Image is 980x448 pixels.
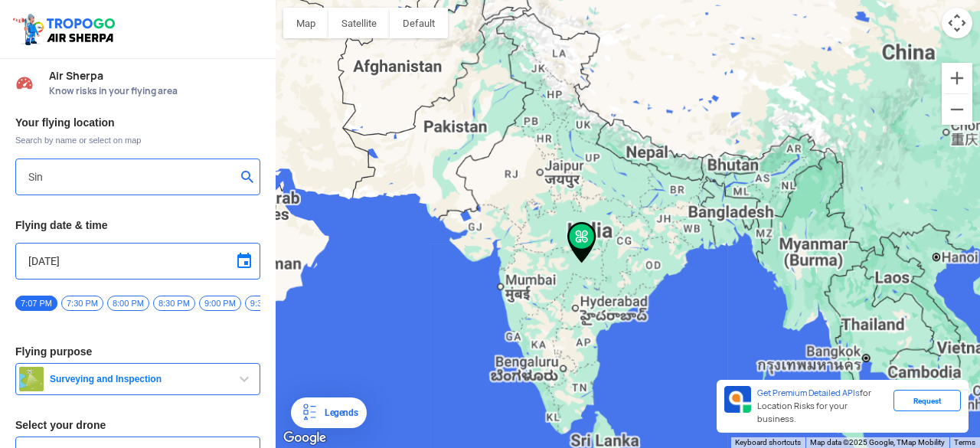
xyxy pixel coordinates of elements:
[942,94,972,125] button: Zoom out
[153,296,195,311] span: 8:30 PM
[328,8,390,38] button: Show satellite imagery
[318,404,358,422] div: Legends
[757,388,860,398] span: Get Premium Detailed APIs
[28,252,247,270] input: Select Date
[724,386,751,413] img: Premium APIs
[15,420,260,430] h3: Select your drone
[44,373,235,385] span: Surveying and Inspection
[954,438,975,446] a: Terms
[942,8,972,38] button: Map camera controls
[283,8,328,38] button: Show street map
[15,296,57,311] span: 7:07 PM
[15,363,260,395] button: Surveying and Inspection
[49,85,260,97] span: Know risks in your flying area
[15,117,260,128] h3: Your flying location
[279,428,330,448] a: Open this area in Google Maps (opens a new window)
[15,134,260,146] span: Search by name or select on map
[751,386,893,427] div: for Location Risks for your business.
[107,296,149,311] span: 8:00 PM
[199,296,241,311] span: 9:00 PM
[942,63,972,93] button: Zoom in
[61,296,103,311] span: 7:30 PM
[19,367,44,391] img: survey.png
[810,438,945,446] span: Map data ©2025 Google, TMap Mobility
[279,428,330,448] img: Google
[11,11,120,47] img: ic_tgdronemaps.svg
[15,74,34,92] img: Risk Scores
[893,390,961,411] div: Request
[15,220,260,231] h3: Flying date & time
[28,168,236,186] input: Search your flying location
[735,437,801,448] button: Keyboard shortcuts
[49,70,260,82] span: Air Sherpa
[245,296,287,311] span: 9:30 PM
[15,346,260,357] h3: Flying purpose
[300,404,318,422] img: Legends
